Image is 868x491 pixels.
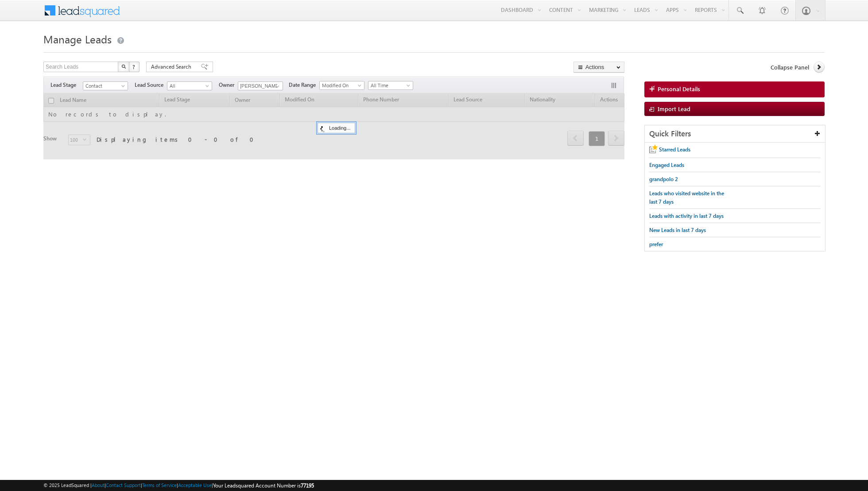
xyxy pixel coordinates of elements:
span: Your Leadsquared Account Number is [213,482,314,489]
a: Show All Items [271,82,282,91]
span: Modified On [320,81,362,89]
span: Lead Source [135,81,167,89]
a: Acceptable Use [178,482,212,488]
a: All Time [368,81,413,90]
span: All [167,82,209,90]
span: Contact [83,82,125,90]
input: Type to Search [238,81,283,90]
a: Modified On [319,81,364,90]
div: Quick Filters [645,125,825,143]
span: New Leads in last 7 days [649,227,706,233]
a: Contact [83,81,128,90]
span: Manage Leads [43,32,112,46]
span: ? [132,63,136,70]
span: Starred Leads [659,146,690,153]
span: Date Range [289,81,319,89]
img: Search [121,64,126,69]
span: © 2025 LeadSquared | | | | | [43,481,314,490]
span: All Time [368,81,411,89]
button: Actions [573,62,624,73]
a: Contact Support [106,482,141,488]
span: Leads with activity in last 7 days [649,213,724,219]
span: Collapse Panel [771,63,809,71]
span: Owner [219,81,238,89]
a: Terms of Service [142,482,177,488]
div: Loading... [318,123,355,133]
a: About [92,482,105,488]
span: Advanced Search [151,63,194,71]
span: Personal Details [658,85,700,93]
span: prefer [649,241,663,247]
button: ? [129,62,139,72]
span: Lead Stage [50,81,83,89]
span: Engaged Leads [649,162,684,168]
a: All [167,81,212,90]
a: Personal Details [644,81,825,97]
span: grandpolo 2 [649,176,678,182]
span: 77195 [301,482,314,489]
span: Leads who visited website in the last 7 days [649,190,724,205]
span: Import Lead [658,105,690,112]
